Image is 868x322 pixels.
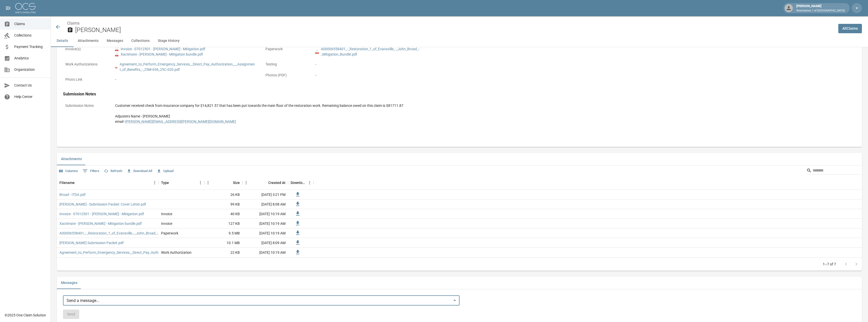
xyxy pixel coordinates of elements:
div: Paperwork [161,231,178,236]
nav: breadcrumb [67,20,834,26]
button: Show filters [81,167,101,175]
div: [DATE] 10:19 AM [242,219,288,228]
button: Details [51,35,74,47]
p: Testing [263,59,309,69]
button: Menu [197,179,204,187]
a: Broad - ITDA.pdf [59,192,86,197]
div: Filename [57,176,159,190]
a: [PERSON_NAME] Submission Packet.pdf [59,240,124,245]
a: pdfA00006558401_-_Restoration_1_of_Evansville_-_John_Broad_-_Mitigation_Bundle.pdf [315,46,455,57]
button: Attachments [74,35,103,47]
div: Customer received check from insurance company for $14,821.57 that has been put towards the main ... [115,103,455,124]
div: anchor tabs [51,35,868,47]
h4: Submission Notes [63,92,457,97]
div: [DATE] 8:09 AM [242,238,288,248]
div: 10.1 MB [204,238,242,248]
div: 9.5 MB [204,228,242,238]
button: open drawer [3,3,13,13]
p: Photo Link [63,75,109,84]
div: Type [159,176,204,190]
div: Created At [242,176,288,190]
a: A00006558401_-_Restoration_1_of_Evansville_-_John_Broad_-_Mitigation_Bundle.pdf [59,231,194,236]
button: Upload [155,167,175,175]
span: Help Center [14,94,46,99]
div: Download [291,176,306,190]
div: - [315,73,455,78]
p: Submission Notes [63,101,109,111]
div: Send a message... [63,295,460,306]
div: [DATE] 10:19 AM [242,209,288,219]
img: ocs-logo-white-transparent.png [15,3,36,13]
p: 1–7 of 7 [823,262,836,267]
div: Work Authorization [161,250,192,255]
div: [PERSON_NAME] [794,4,847,13]
div: Invoice [161,211,172,216]
button: Menu [204,179,212,187]
a: [PERSON_NAME] - Submission Packet: Cover Letter.pdf [59,202,146,207]
h2: [PERSON_NAME] [75,26,834,34]
button: Download All [125,167,153,175]
a: pdfInvoice - 07012501 - [PERSON_NAME] - Mitigation.pdf [115,46,205,52]
button: Refresh [103,167,123,175]
button: Menu [242,179,250,187]
p: Paperwork [263,44,309,54]
div: © 2025 One Claim Solution [5,313,46,318]
span: Contact Us [14,83,46,88]
span: Collections [14,33,46,38]
div: Type [161,176,169,190]
div: Created At [268,176,286,190]
a: pdfAgreement_to_Perform_Emergency_Services__Direct_Pay_Authorization___Assignment_of_Benefits_-_2... [115,62,255,72]
p: Work Authorizations [63,59,109,69]
div: Invoice [161,221,172,226]
div: - [115,77,255,82]
button: Select columns [58,167,79,175]
div: Search [807,166,861,176]
div: 127 KB [204,219,242,228]
div: [DATE] 3:21 PM [242,190,288,199]
div: [DATE] 10:19 AM [242,228,288,238]
div: Size [204,176,242,190]
div: related-list tabs [57,277,862,289]
div: 22 KB [204,248,242,257]
div: [DATE] 8:08 AM [242,199,288,209]
button: Menu [151,179,159,187]
a: AllClaims [838,24,862,33]
span: Claims [14,21,46,27]
a: Xactimate - [PERSON_NAME] - Mitigation bundle.pdf [59,221,142,226]
a: Agreement_to_Perform_Emergency_Services__Direct_Pay_Authorization___Assignment_of_Benefits_-_25M-... [59,250,255,255]
div: 99 KB [204,199,242,209]
button: Messages [103,35,127,47]
button: Attachments [57,153,86,165]
p: Invoice(s) [63,44,109,54]
div: related-list tabs [57,153,862,165]
div: Filename [59,176,75,190]
div: Size [233,176,240,190]
span: Payment Tracking [14,44,46,49]
a: pdfXactimate - [PERSON_NAME] - Mitigation bundle.pdf [115,52,203,57]
span: Organization [14,67,46,72]
div: 26 KB [204,190,242,199]
span: Analytics [14,56,46,61]
button: Menu [306,179,313,187]
button: Messages [57,277,82,289]
a: [PERSON_NAME][EMAIL_ADDRESS][PERSON_NAME][DOMAIN_NAME] [125,120,236,124]
p: Restoration 1 of [GEOGRAPHIC_DATA] [796,9,845,13]
button: Stage History [154,35,184,47]
div: Download [288,176,313,190]
div: [DATE] 10:19 AM [242,248,288,257]
a: Claims [67,21,80,26]
a: Invoice - 07012501 - [PERSON_NAME] - Mitigation.pdf [59,211,144,216]
p: Photos (PDF) [263,70,309,80]
div: 40 KB [204,209,242,219]
button: Collections [127,35,154,47]
div: - [315,62,455,67]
